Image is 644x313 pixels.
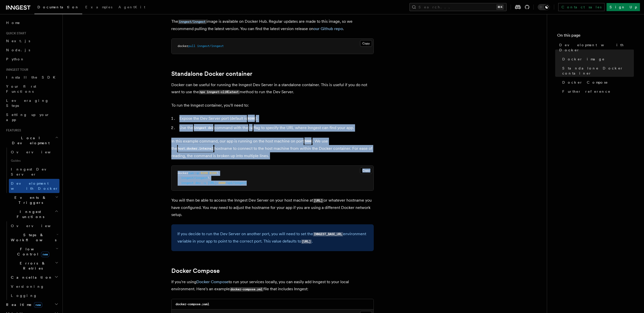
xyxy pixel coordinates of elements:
p: In this example command, our app is running on the host machine on port . We use the hostname to ... [171,138,374,159]
a: Docker Compose [560,78,634,87]
span: Docker image [562,57,605,62]
span: \ [208,176,210,180]
a: inngest/inngest [178,19,206,24]
button: Local Development [4,133,59,148]
span: Versioning [11,284,44,288]
span: Your first Functions [6,84,36,93]
span: new [41,252,49,257]
p: You will then be able to access the Inngest Dev Server on your host machine at or whatever hostna... [171,197,374,218]
a: Examples [82,2,115,14]
span: Overview [11,224,63,228]
span: Quick start [4,31,26,35]
h4: On this page [557,32,634,40]
span: Features [4,128,21,132]
span: dev [195,181,201,185]
span: 3000 [218,181,225,185]
button: Inngest Functions [4,207,59,221]
span: Standalone Docker container [562,66,634,76]
span: Inngest Dev Server [11,167,54,176]
a: Next.js [4,36,59,45]
a: Versioning [9,282,59,291]
a: Sign Up [607,3,640,11]
span: Development with Docker [11,181,58,190]
span: docker [178,44,188,48]
span: Next.js [6,39,30,43]
li: Use the command with the flag to specify the URL where Inngest can find your app. [178,124,374,132]
span: Guides [9,157,59,165]
button: Flow Controlnew [9,245,59,259]
code: docker-compose.yaml [176,302,209,306]
a: Standalone Docker container [171,70,252,77]
button: Realtimenew [4,300,59,309]
code: [URL] [301,239,312,244]
a: our Github repo [314,26,343,31]
span: Python [6,57,25,61]
span: Inngest Functions [4,209,55,219]
span: \ [217,171,218,175]
span: inngest [181,181,194,185]
a: Your first Functions [4,82,59,96]
span: Realtime [4,302,42,307]
span: -u [202,181,206,185]
a: Standalone Docker container [560,64,634,78]
code: inngest/inngest [178,20,206,24]
span: Steps & Workflows [9,232,56,243]
code: inngest dev [193,126,214,130]
span: Logging [11,294,37,298]
span: Documentation [37,5,79,9]
div: Local Development [4,148,59,193]
a: Documentation [34,2,82,14]
a: Docker Compose [196,279,228,284]
span: Errors & Retries [9,261,55,271]
a: Development with Docker [557,40,634,55]
span: Overview [11,150,63,154]
span: inngest/inngest [181,176,208,180]
a: Node.js [4,45,59,55]
span: run [188,171,194,175]
a: Docker image [560,55,634,64]
code: INNGEST_BASE_URL [313,232,343,236]
span: Install the SDK [6,75,58,79]
a: Python [4,55,59,64]
a: Leveraging Steps [4,96,59,110]
code: host.docker.internal [177,147,214,151]
a: Overview [9,221,59,230]
a: AgentKit [115,2,148,14]
button: Toggle dark mode [538,4,550,10]
span: : [208,171,210,175]
code: 3000 [304,139,313,143]
a: Setting up your app [4,110,59,124]
span: Events & Triggers [4,195,55,205]
span: Home [6,20,20,25]
p: If you decide to run the Dev Server on another port, you will need to set the environment variabl... [177,230,368,245]
li: Expose the Dev Server port (default is ). [178,115,374,122]
span: Setting up your app [6,113,50,122]
a: Docker Compose [171,267,220,274]
span: Docker Compose [562,80,608,85]
button: Events & Triggers [4,193,59,207]
p: To run the Inngest container, you'll need to: [171,102,374,109]
span: docker [178,171,188,175]
span: [URL]: [208,181,218,185]
span: new [34,302,42,308]
code: npx inngest-cli@latest [199,90,240,94]
a: Further reference [560,87,634,96]
span: inngest/inngest [197,44,224,48]
span: Development with Docker [559,42,634,53]
span: 8288 [210,171,217,175]
a: Logging [9,291,59,300]
a: Home [4,18,59,27]
code: [URL] [313,199,324,203]
span: Further reference [562,89,611,94]
code: docker-compose.yml [230,287,263,292]
p: If you're using to run your services locally, you can easily add Inngest to your local environmen... [171,278,374,293]
a: Contact sales [558,3,605,11]
a: Inngest Dev Server [9,165,59,179]
button: Cancellation [9,273,59,282]
p: Docker can be useful for running the Inngest Dev Server in a standalone container. This is useful... [171,81,374,96]
a: Development with Docker [9,179,59,193]
button: Errors & Retries [9,259,59,273]
span: -p [195,171,199,175]
button: Search...⌘K [409,3,507,11]
a: Install the SDK [4,73,59,82]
